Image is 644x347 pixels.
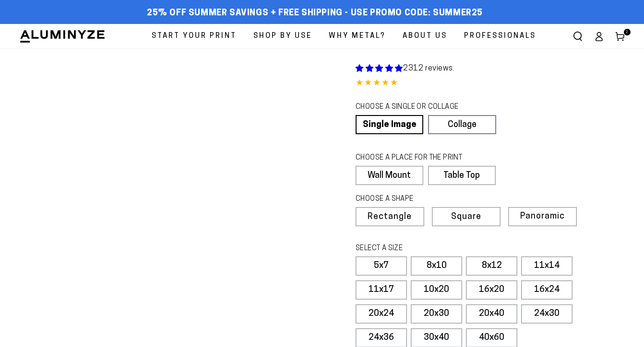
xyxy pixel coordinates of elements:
[395,24,454,48] a: About Us
[356,166,423,185] label: Wall Mount
[246,24,319,48] a: Shop By Use
[356,102,487,113] legend: CHOOSE A SINGLE OR COLLAGE
[356,77,625,91] div: 4.85 out of 5.0 stars
[626,29,629,35] span: 2
[457,24,543,48] a: Professionals
[403,30,447,43] span: About Us
[144,24,244,48] a: Start Your Print
[356,194,488,205] legend: CHOOSE A SHAPE
[411,280,462,300] label: 10x20
[152,30,237,43] span: Start Your Print
[19,29,106,44] img: Aluminyze
[356,115,423,134] a: Single Image
[356,304,407,324] label: 20x24
[466,304,517,324] label: 20x40
[466,256,517,276] label: 8x12
[411,304,462,324] label: 20x30
[428,115,496,134] a: Collage
[411,256,462,276] label: 8x10
[466,280,517,300] label: 16x20
[368,213,412,221] span: Rectangle
[329,30,386,43] span: Why Metal?
[464,30,536,43] span: Professionals
[356,280,407,300] label: 11x17
[521,280,572,300] label: 16x24
[253,30,312,43] span: Shop By Use
[356,243,513,254] legend: SELECT A SIZE
[521,256,572,276] label: 11x14
[322,24,393,48] a: Why Metal?
[356,153,487,163] legend: CHOOSE A PLACE FOR THE PRINT
[451,213,481,221] span: Square
[356,256,407,276] label: 5x7
[521,304,572,324] label: 24x30
[147,8,483,19] span: 25% off Summer Savings + Free Shipping - Use Promo Code: SUMMER25
[428,166,496,185] label: Table Top
[520,212,565,221] span: Panoramic
[567,26,588,47] summary: Search our site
